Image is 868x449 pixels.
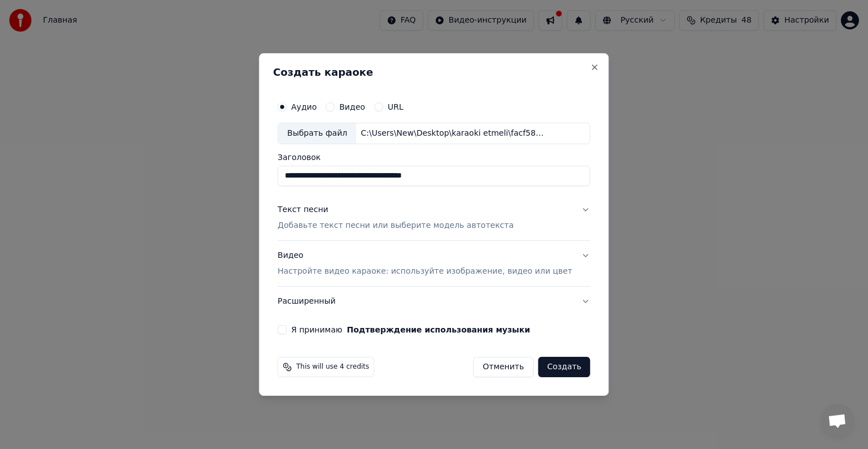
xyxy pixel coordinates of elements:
button: ВидеоНастройте видео караоке: используйте изображение, видео или цвет [277,241,590,286]
p: Настройте видео караоке: используйте изображение, видео или цвет [277,266,572,277]
div: Видео [277,250,572,277]
label: Я принимаю [291,326,530,334]
p: Добавьте текст песни или выберите модель автотекста [277,220,514,231]
div: Выбрать файл [278,123,356,144]
div: Текст песни [277,204,328,215]
button: Расширенный [277,287,590,316]
label: Аудио [291,103,316,111]
label: URL [388,103,403,111]
span: This will use 4 credits [296,362,369,372]
h2: Создать караоке [273,67,594,77]
button: Отменить [473,357,533,377]
button: Создать [538,357,590,377]
label: Видео [339,103,365,111]
label: Заголовок [277,153,590,161]
div: C:\Users\New\Desktop\karaoki etmeli\facf587247a244cea54081f7937786a2_01072025.m4a [356,128,548,139]
button: Текст песниДобавьте текст песни или выберите модель автотекста [277,195,590,240]
button: Я принимаю [347,326,530,334]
